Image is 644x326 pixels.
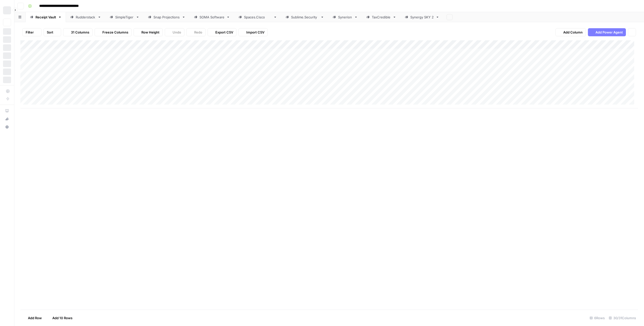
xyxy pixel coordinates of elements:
[234,12,281,22] a: [DOMAIN_NAME]
[165,28,184,36] button: Undo
[595,30,623,35] span: Add Power Agent
[45,314,75,322] button: Add 10 Rows
[76,15,96,20] div: Rudderstack
[186,28,206,36] button: Redo
[173,30,181,35] span: Undo
[26,30,34,35] span: Filter
[28,315,42,320] span: Add Row
[338,15,352,20] div: Synerion
[52,315,72,320] span: Add 10 Rows
[20,314,45,322] button: Add Row
[400,12,444,22] a: Synergy SKY 2
[362,12,400,22] a: TaxCredible
[63,28,93,36] button: 31 Columns
[246,30,264,35] span: Import CSV
[3,115,11,123] div: What's new?
[555,28,586,36] button: Add Column
[144,12,190,22] a: Snap Projections
[190,12,234,22] a: SOMA Software
[22,28,42,36] button: Filter
[410,15,434,20] div: Synergy SKY 2
[105,12,144,22] a: SimpleTiger
[194,30,202,35] span: Redo
[3,123,11,131] button: Help + Support
[208,28,236,36] button: Export CSV
[215,30,233,35] span: Export CSV
[71,30,89,35] span: 31 Columns
[3,115,11,123] button: What's new?
[563,30,583,35] span: Add Column
[199,15,224,20] div: SOMA Software
[35,15,56,20] div: Receipt Vault
[115,15,134,20] div: SimpleTiger
[244,15,271,20] div: [DOMAIN_NAME]
[102,30,128,35] span: Freeze Columns
[588,314,607,322] div: 6 Rows
[372,15,391,20] div: TaxCredible
[44,28,61,36] button: Sort
[26,12,66,22] a: Receipt Vault
[95,28,132,36] button: Freeze Columns
[47,30,53,35] span: Sort
[607,314,638,322] div: 30/31 Columns
[3,107,11,115] a: AirOps Academy
[153,15,180,20] div: Snap Projections
[291,15,318,20] div: [DOMAIN_NAME]
[238,28,268,36] button: Import CSV
[328,12,362,22] a: Synerion
[66,12,105,22] a: Rudderstack
[141,30,159,35] span: Row Height
[588,28,626,36] button: Add Power Agent
[134,28,163,36] button: Row Height
[281,12,328,22] a: [DOMAIN_NAME]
